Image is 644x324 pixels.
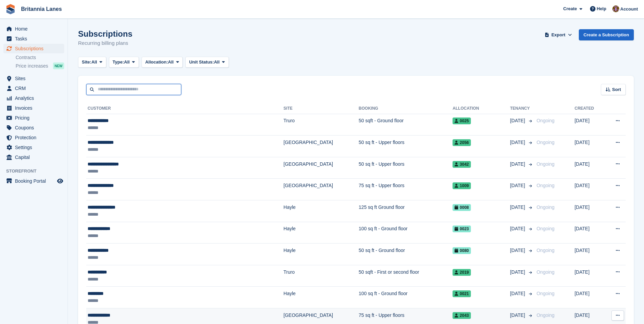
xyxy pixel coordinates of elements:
[15,103,56,113] span: Invoices
[16,63,48,69] span: Price increases
[453,139,471,146] span: 2056
[78,57,106,68] button: Site: All
[15,93,56,103] span: Analytics
[78,39,132,47] p: Recurring billing plans
[15,123,56,132] span: Coupons
[510,312,526,319] span: [DATE]
[453,312,471,319] span: 2043
[109,57,139,68] button: Type: All
[283,136,359,157] td: [GEOGRAPHIC_DATA]
[3,152,64,162] a: menu
[168,59,174,66] span: All
[15,34,56,43] span: Tasks
[15,113,56,123] span: Pricing
[574,136,604,157] td: [DATE]
[510,139,526,146] span: [DATE]
[283,244,359,265] td: Hayle
[574,114,604,136] td: [DATE]
[536,291,554,296] span: Ongoing
[574,179,604,200] td: [DATE]
[16,54,64,61] a: Contracts
[15,176,56,186] span: Booking Portal
[3,74,64,83] a: menu
[453,290,471,297] span: 0021
[453,226,471,232] span: 0023
[536,140,554,145] span: Ongoing
[510,117,526,124] span: [DATE]
[3,34,64,43] a: menu
[15,84,56,93] span: CRM
[15,74,56,83] span: Sites
[3,93,64,103] a: menu
[574,200,604,222] td: [DATE]
[536,161,554,167] span: Ongoing
[145,59,168,66] span: Allocation:
[283,114,359,136] td: Truro
[359,200,453,222] td: 125 sq ft Ground floor
[283,200,359,222] td: Hayle
[359,287,453,308] td: 100 sq ft - Ground floor
[510,247,526,254] span: [DATE]
[536,269,554,275] span: Ongoing
[16,62,64,70] a: Price increases NEW
[91,59,97,66] span: All
[510,182,526,189] span: [DATE]
[536,226,554,231] span: Ongoing
[574,157,604,179] td: [DATE]
[359,222,453,244] td: 100 sq ft - Ground floor
[510,225,526,232] span: [DATE]
[6,168,68,175] span: Storefront
[283,103,359,114] th: Site
[3,176,64,186] a: menu
[3,103,64,113] a: menu
[3,44,64,53] a: menu
[574,287,604,308] td: [DATE]
[536,118,554,123] span: Ongoing
[574,103,604,114] th: Created
[78,29,132,38] h1: Subscriptions
[189,59,214,66] span: Unit Status:
[612,5,619,12] img: Andy Collier
[56,177,64,185] a: Preview store
[536,248,554,253] span: Ongoing
[3,123,64,132] a: menu
[18,3,65,15] a: Britannia Lanes
[15,133,56,142] span: Protection
[536,312,554,318] span: Ongoing
[612,86,621,93] span: Sort
[15,24,56,34] span: Home
[185,57,228,68] button: Unit Status: All
[359,114,453,136] td: 50 sqft - Ground floor
[3,113,64,123] a: menu
[510,204,526,211] span: [DATE]
[283,157,359,179] td: [GEOGRAPHIC_DATA]
[551,32,565,38] span: Export
[86,103,283,114] th: Customer
[5,4,16,14] img: stora-icon-8386f47178a22dfd0bd8f6a31ec36ba5ce8667c1dd55bd0f319d3a0aa187defe.svg
[53,62,64,69] div: NEW
[453,161,471,168] span: 3042
[579,29,634,40] a: Create a Subscription
[597,5,606,12] span: Help
[283,179,359,200] td: [GEOGRAPHIC_DATA]
[359,265,453,287] td: 50 sqft - First or second floor
[574,244,604,265] td: [DATE]
[453,247,471,254] span: 0080
[510,161,526,168] span: [DATE]
[82,59,91,66] span: Site:
[510,103,534,114] th: Tenancy
[3,84,64,93] a: menu
[544,29,573,40] button: Export
[3,24,64,34] a: menu
[142,57,183,68] button: Allocation: All
[620,6,638,13] span: Account
[453,204,471,211] span: 0008
[574,222,604,244] td: [DATE]
[536,204,554,210] span: Ongoing
[124,59,130,66] span: All
[453,118,471,124] span: 0025
[510,290,526,297] span: [DATE]
[574,265,604,287] td: [DATE]
[214,59,220,66] span: All
[453,182,471,189] span: 1009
